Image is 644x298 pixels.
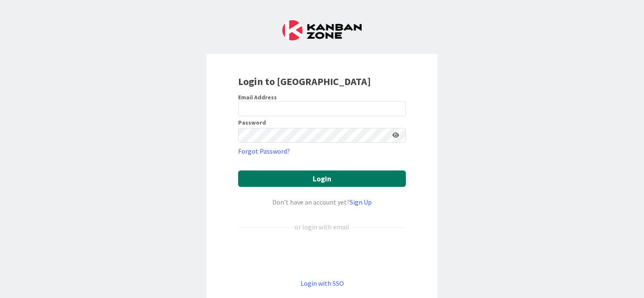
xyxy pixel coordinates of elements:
label: Email Address [238,93,277,101]
b: Login to [GEOGRAPHIC_DATA] [238,75,371,88]
div: or login with email [292,222,352,232]
iframe: Pulsante Accedi con Google [234,246,410,264]
label: Password [238,120,266,125]
button: Login [238,170,406,187]
div: Don’t have an account yet? [238,197,406,207]
a: Login with SSO [301,279,344,287]
a: Sign Up [350,198,372,206]
img: Kanban Zone [282,20,362,40]
a: Forgot Password? [238,146,290,156]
